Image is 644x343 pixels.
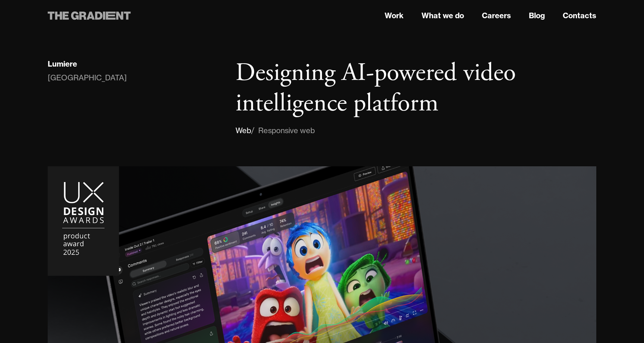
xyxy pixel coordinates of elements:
div: Lumiere [48,59,77,69]
div: [GEOGRAPHIC_DATA] [48,72,127,84]
a: What we do [422,10,464,21]
div: / Responsive web [251,125,315,137]
a: Work [385,10,404,21]
a: Contacts [563,10,596,21]
a: Blog [529,10,545,21]
div: Web [236,125,251,137]
a: Careers [482,10,511,21]
h1: Designing AI-powered video intelligence platform [236,58,596,119]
